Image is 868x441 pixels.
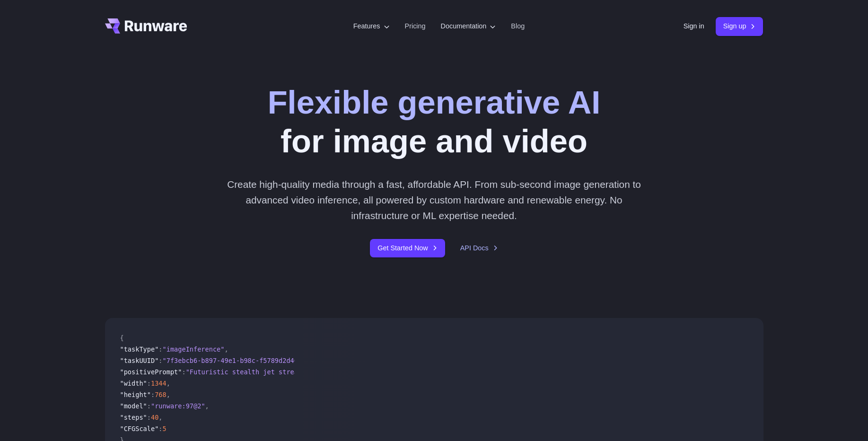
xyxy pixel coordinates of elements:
span: "CFGScale" [120,425,159,432]
span: 1344 [151,379,167,387]
span: "imageInference" [163,345,225,353]
span: : [158,425,162,432]
span: : [147,379,151,387]
span: : [158,345,162,353]
strong: Flexible generative AI [268,84,601,121]
span: : [147,414,151,421]
span: 768 [155,391,167,398]
p: Create high-quality media through a fast, affordable API. From sub-second image generation to adv... [223,176,645,224]
span: "height" [120,391,151,398]
span: "runware:97@2" [151,402,205,410]
span: "7f3ebcb6-b897-49e1-b98c-f5789d2d40d7" [163,357,310,364]
span: "model" [120,402,147,410]
span: "Futuristic stealth jet streaking through a neon-lit cityscape with glowing purple exhaust" [186,368,538,376]
span: "width" [120,379,147,387]
label: Documentation [441,21,496,32]
span: 5 [163,425,167,432]
span: "positivePrompt" [120,368,182,376]
span: , [167,379,170,387]
span: , [224,345,228,353]
span: "taskType" [120,345,159,353]
span: 40 [151,414,158,421]
span: : [147,402,151,410]
span: "taskUUID" [120,357,159,364]
h1: for image and video [268,83,601,161]
span: "steps" [120,414,147,421]
a: API Docs [460,243,498,254]
a: Pricing [405,21,426,32]
label: Features [353,21,390,32]
span: , [158,414,162,421]
a: Blog [511,21,525,32]
span: : [182,368,185,376]
span: : [151,391,155,398]
a: Sign in [684,21,704,32]
span: { [120,334,124,342]
a: Get Started Now [370,239,445,257]
span: , [205,402,209,410]
span: , [167,391,170,398]
a: Go to / [105,18,187,34]
a: Sign up [716,17,763,35]
span: : [158,357,162,364]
